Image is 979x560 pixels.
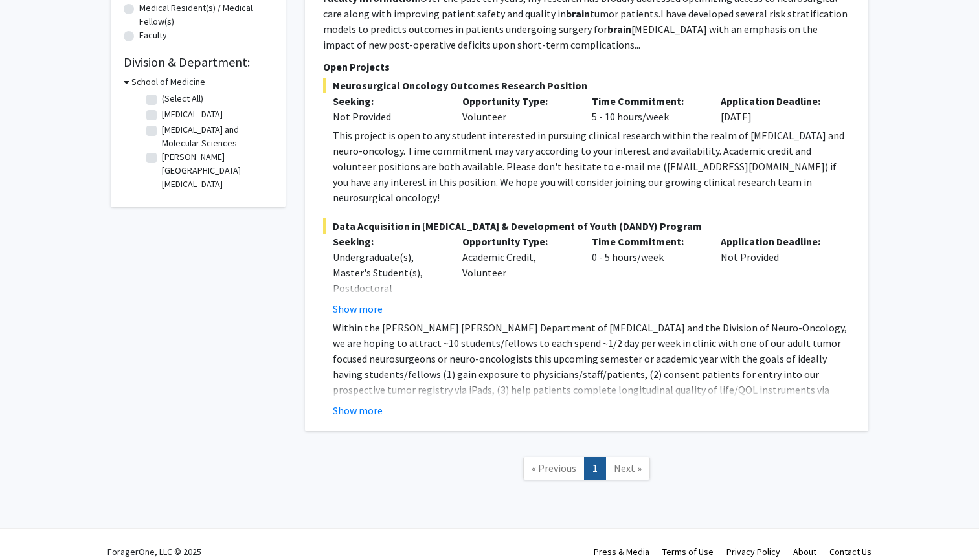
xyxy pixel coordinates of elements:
p: Seeking: [333,234,443,249]
a: Previous Page [523,457,585,480]
label: [MEDICAL_DATA] [162,107,223,121]
a: About [793,546,816,557]
label: [PERSON_NAME][GEOGRAPHIC_DATA][MEDICAL_DATA] [162,150,269,191]
label: Faculty [139,28,167,42]
span: Data Acquisition in [MEDICAL_DATA] & Development of Youth (DANDY) Program [323,218,850,234]
h3: School of Medicine [131,75,205,89]
button: Show more [333,301,383,317]
label: (Select All) [162,92,203,106]
a: Press & Media [594,546,649,557]
p: Application Deadline: [721,93,831,109]
div: Not Provided [333,109,443,124]
p: Time Commitment: [592,93,702,109]
p: Application Deadline: [721,234,831,249]
span: Neurosurgical Oncology Outcomes Research Position [323,78,850,93]
a: 1 [584,457,606,480]
p: Within the [PERSON_NAME] [PERSON_NAME] Department of [MEDICAL_DATA] and the Division of Neuro-Onc... [333,320,850,429]
div: Academic Credit, Volunteer [453,234,582,317]
span: Next » [614,462,642,475]
h2: Division & Department: [124,54,273,70]
label: [MEDICAL_DATA] and Molecular Sciences [162,123,269,150]
nav: Page navigation [305,444,868,497]
p: Opportunity Type: [462,234,572,249]
div: This project is open to any student interested in pursuing clinical research within the realm of ... [333,128,850,205]
div: Volunteer [453,93,582,124]
a: Privacy Policy [726,546,780,557]
p: Seeking: [333,93,443,109]
b: brain [566,7,590,20]
a: Terms of Use [662,546,714,557]
label: Medical Resident(s) / Medical Fellow(s) [139,1,273,28]
a: Contact Us [829,546,872,557]
b: brain [607,23,631,36]
div: 0 - 5 hours/week [582,234,712,317]
div: 5 - 10 hours/week [582,93,712,124]
button: Show more [333,403,383,418]
a: Next Page [605,457,650,480]
div: Undergraduate(s), Master's Student(s), Postdoctoral Researcher(s) / Research Staff, Medical Resid... [333,249,443,358]
div: [DATE] [711,93,840,124]
p: Open Projects [323,59,850,74]
span: « Previous [532,462,576,475]
div: Not Provided [711,234,840,317]
iframe: Chat [10,502,55,550]
p: Opportunity Type: [462,93,572,109]
p: Time Commitment: [592,234,702,249]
